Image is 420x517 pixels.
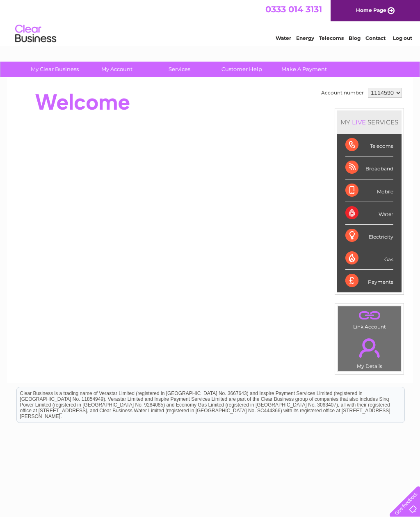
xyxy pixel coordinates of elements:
[345,225,393,247] div: Electricity
[340,308,399,323] a: .
[276,35,291,41] a: Water
[345,202,393,225] div: Water
[340,333,399,362] a: .
[349,35,361,41] a: Blog
[83,62,151,77] a: My Account
[319,86,366,100] td: Account number
[265,4,322,14] a: 0333 014 3131
[208,62,276,77] a: Customer Help
[21,62,89,77] a: My Clear Business
[338,306,401,332] td: Link Account
[345,270,393,292] div: Payments
[296,35,314,41] a: Energy
[345,134,393,156] div: Telecoms
[345,179,393,202] div: Mobile
[345,247,393,270] div: Gas
[350,118,367,126] div: LIVE
[337,110,402,134] div: MY SERVICES
[393,35,412,41] a: Log out
[365,35,386,41] a: Contact
[338,331,401,372] td: My Details
[15,21,57,46] img: logo.png
[146,62,213,77] a: Services
[319,35,344,41] a: Telecoms
[270,62,338,77] a: Make A Payment
[345,156,393,179] div: Broadband
[17,5,404,40] div: Clear Business is a trading name of Verastar Limited (registered in [GEOGRAPHIC_DATA] No. 3667643...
